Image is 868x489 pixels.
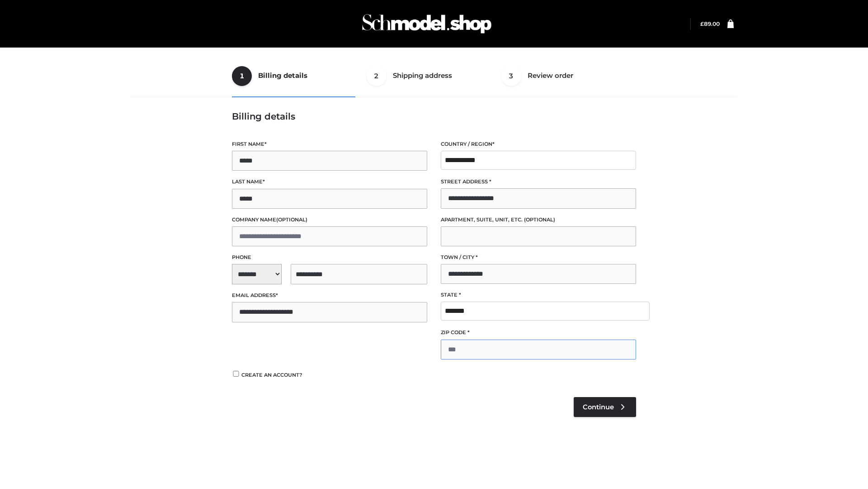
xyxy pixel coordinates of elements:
a: £89.00 [700,20,720,27]
span: Continue [583,403,614,411]
a: Continue [574,397,636,417]
input: Create an account? [232,371,240,377]
label: Last name [232,177,427,186]
span: (optional) [524,216,555,223]
label: Country / Region [441,140,636,149]
label: First name [232,140,427,149]
img: Schmodel Admin 964 [359,6,495,42]
h3: Billing details [232,111,636,122]
label: Apartment, suite, unit, etc. [441,216,636,224]
label: ZIP Code [441,328,636,337]
label: Street address [441,177,636,186]
label: Town / City [441,253,636,262]
span: £ [700,20,704,27]
label: State [441,291,636,299]
label: Email address [232,291,427,300]
label: Phone [232,253,427,262]
span: Create an account? [241,372,302,378]
bdi: 89.00 [700,20,720,27]
span: (optional) [276,216,307,223]
label: Company name [232,216,427,224]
